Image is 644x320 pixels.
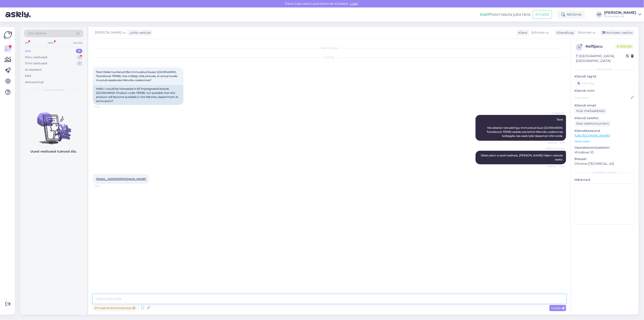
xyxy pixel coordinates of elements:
button: Emailid [533,10,552,19]
div: Uus [25,49,31,53]
div: Klient [516,30,527,35]
span: AI Assistent [548,111,565,115]
div: [DATE] [93,56,566,60]
div: Küsi meiliaadressi [574,108,607,114]
p: Uued vestlused tulevad siia. [31,149,77,154]
img: No chats [20,104,87,145]
p: Vaata edasi ... [574,139,635,143]
span: Saada [551,306,564,310]
p: Chrome [TECHNICAL_ID] [574,161,635,166]
div: [PERSON_NAME] [604,11,636,15]
div: [PERSON_NAME] [574,171,635,175]
span: [PERSON_NAME] [95,30,122,35]
div: Arhiveeri vestlus [600,30,634,36]
span: a [578,45,580,49]
div: Klienditugi [555,30,574,35]
span: Nähtud ✓ 11:30 [548,165,565,168]
input: Lisa tag [574,80,635,87]
div: Tiimi vestlused [25,61,47,66]
span: Estonian [531,30,545,35]
b: Uus! [480,12,488,17]
span: Uued vestlused [43,88,64,92]
p: Kliendi tag'id [574,74,635,79]
div: 1 [77,61,82,66]
div: Küsi telefoninumbrit [574,121,611,127]
div: Web [47,40,55,46]
div: Puumarket AS [604,15,636,18]
div: All [24,40,29,46]
input: Lisa nimi [575,95,630,100]
p: Klienditeekond [574,128,635,133]
div: AP [596,11,602,18]
div: Arhiveeritud [25,80,43,85]
span: [PERSON_NAME] [545,147,565,150]
div: AI Assistent [25,68,42,72]
p: Brauser [574,157,635,161]
a: [PERSON_NAME]Puumarket AS [604,11,641,18]
p: Kliendi email [574,103,635,108]
span: Tere! Oleks huvitatud 65st immutatud lauast (22x100x6000, Tootekood: 113108). Kas millalgi võib j... [96,70,178,82]
div: Socials [72,40,83,46]
div: Privaatne kommentaar [93,305,137,311]
span: Nähtud ✓ 11:29 [548,141,565,144]
p: Windows 10 [574,150,635,155]
div: 1 [77,55,82,60]
div: Kõik [25,74,31,78]
div: Vestlus algas [93,46,566,50]
span: Tere! Ma edastan teie päringu immutatud laua (22x100x6000, Tootekood: 113108) saadavuse kohta Män... [487,118,564,138]
div: juhib vestlust [128,30,151,35]
span: Estonian [578,30,592,35]
span: 11:33 [94,184,111,187]
div: # aif5jacu [585,44,615,49]
div: [GEOGRAPHIC_DATA], [GEOGRAPHIC_DATA] [576,54,626,63]
span: Luba [349,2,359,6]
div: Aktiivne [557,10,585,19]
div: Proovi tasuta juba täna: [480,12,531,17]
p: Märkmed [574,177,635,182]
div: Hello! I would be interested in 65 impregnated boards (22x100x6000, Product code: 113108). Is it ... [93,85,183,105]
a: [EMAIL_ADDRESS][DOMAIN_NAME] [96,177,146,181]
span: Online [615,44,634,49]
span: 11:28 [94,105,111,109]
p: Kliendi nimi [574,88,635,93]
p: Kliendi telefon [574,116,635,121]
a: [URL][DOMAIN_NAME] [574,133,610,138]
div: 0 [76,49,82,53]
img: Askly Logo [4,31,12,39]
span: Otsi kliente [28,31,46,36]
div: Kliendi info [574,67,635,71]
p: Operatsioonisüsteem [574,145,635,150]
span: Jätke palun e-posti aadress, [PERSON_NAME] hiljem vastuse saata. [481,154,564,161]
div: Minu vestlused [25,55,47,60]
